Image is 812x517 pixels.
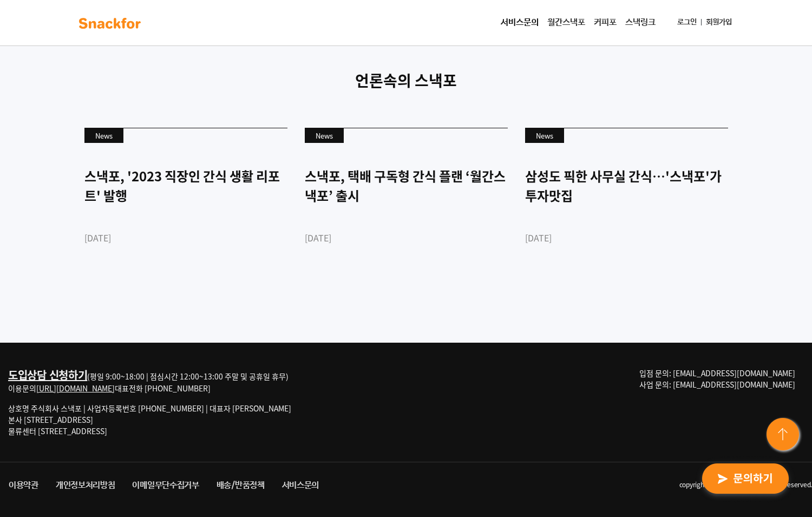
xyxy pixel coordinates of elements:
a: 배송/반품정책 [208,476,273,495]
a: 월간스낵포 [543,12,590,34]
a: News 스낵포, 택배 구독형 간식 플랜 ‘월간스낵포’ 출시 [DATE] [305,128,508,282]
a: 이메일무단수집거부 [123,476,207,495]
div: News [305,128,344,143]
p: 상호명 주식회사 스낵포 | 사업자등록번호 [PHONE_NUMBER] | 대표자 [PERSON_NAME] 본사 [STREET_ADDRESS] 물류센터 [STREET_ADDRESS] [8,403,291,437]
a: 회원가입 [702,12,736,32]
img: floating-button [764,416,803,455]
a: 커피포 [590,12,621,34]
li: copyright ⓒ 2021 snackfor all rights reserved. [328,476,812,495]
div: [DATE] [305,231,508,244]
div: 스낵포, '2023 직장인 간식 생활 리포트' 발행 [84,166,287,205]
a: 도입상담 신청하기 [8,367,87,383]
a: 스낵링크 [621,12,660,34]
div: 스낵포, 택배 구독형 간식 플랜 ‘월간스낵포’ 출시 [305,166,508,205]
span: 대화 [99,360,112,369]
a: 로그인 [673,12,701,32]
a: 홈 [3,343,71,370]
a: 대화 [71,343,140,370]
div: [DATE] [525,231,728,244]
div: [DATE] [84,231,287,244]
a: 서비스문의 [273,476,328,495]
a: 개인정보처리방침 [47,476,124,495]
a: 설정 [140,343,208,370]
a: 서비스문의 [496,12,543,34]
a: News 삼성도 픽한 사무실 간식…'스낵포'가 투자맛집 [DATE] [525,128,728,282]
img: background-main-color.svg [76,15,144,32]
div: 삼성도 픽한 사무실 간식…'스낵포'가 투자맛집 [525,166,728,205]
a: [URL][DOMAIN_NAME] [36,383,115,394]
div: (평일 9:00~18:00 | 점심시간 12:00~13:00 주말 및 공휴일 휴무) 이용문의 대표전화 [PHONE_NUMBER] [8,368,291,394]
span: 입점 문의: [EMAIL_ADDRESS][DOMAIN_NAME] 사업 문의: [EMAIL_ADDRESS][DOMAIN_NAME] [639,368,795,390]
div: News [84,128,123,143]
span: 설정 [167,359,180,368]
span: 홈 [34,359,41,368]
a: News 스낵포, '2023 직장인 간식 생활 리포트' 발행 [DATE] [84,128,287,282]
p: 언론속의 스낵포 [76,69,736,92]
div: News [525,128,564,143]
